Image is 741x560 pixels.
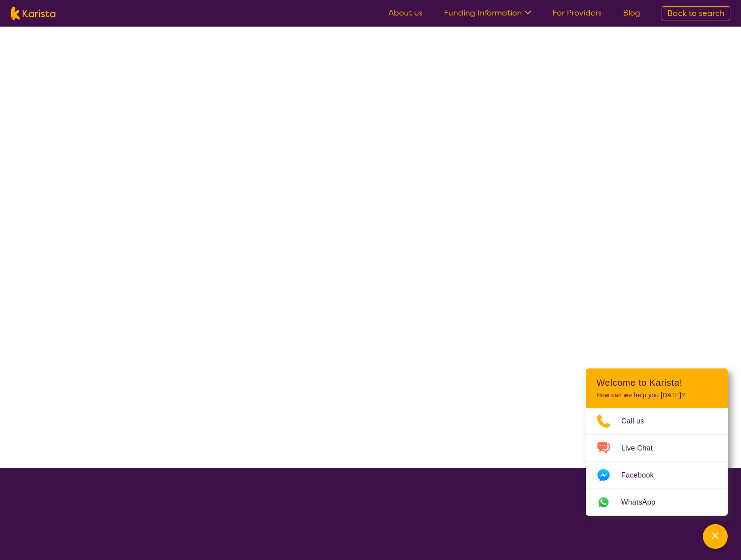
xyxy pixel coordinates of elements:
[621,442,663,455] span: Live Chat
[667,8,725,19] span: Back to search
[621,496,666,509] span: WhatsApp
[586,368,728,516] div: Channel Menu
[586,489,728,516] a: Web link opens in a new tab.
[662,6,730,20] a: Back to search
[623,8,640,18] a: Blog
[596,377,717,388] h2: Welcome to Karista!
[11,7,55,20] img: Karista logo
[388,8,423,18] a: About us
[553,8,602,18] a: For Providers
[621,469,664,482] span: Facebook
[586,408,728,516] ul: Choose channel
[621,415,655,428] span: Call us
[444,8,531,18] a: Funding Information
[596,392,717,399] p: How can we help you [DATE]?
[703,524,728,549] button: Channel Menu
